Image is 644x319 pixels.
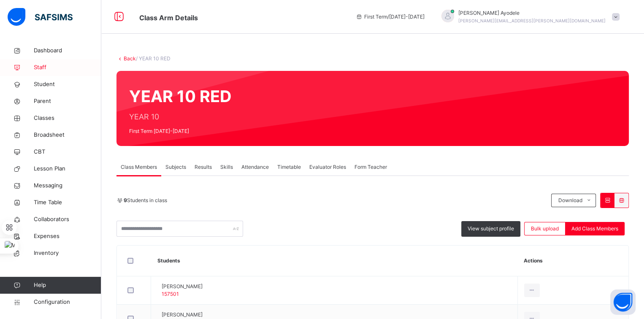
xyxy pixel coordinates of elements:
[558,197,582,204] span: Download
[121,163,157,171] span: Class Members
[458,9,606,17] span: [PERSON_NAME] Ayodele
[309,163,346,171] span: Evaluator Roles
[34,281,101,289] span: Help
[277,163,301,171] span: Timetable
[151,246,518,276] th: Students
[8,8,73,26] img: safsims
[34,46,101,55] span: Dashboard
[34,249,101,257] span: Inventory
[34,114,101,122] span: Classes
[34,63,101,72] span: Staff
[124,197,167,204] span: Students in class
[34,232,101,241] span: Expenses
[517,246,628,276] th: Actions
[34,131,101,139] span: Broadsheet
[531,225,559,232] span: Bulk upload
[165,163,186,171] span: Subjects
[34,80,101,89] span: Student
[241,163,269,171] span: Attendance
[139,14,198,22] span: Class Arm Details
[34,298,101,306] span: Configuration
[458,18,606,23] span: [PERSON_NAME][EMAIL_ADDRESS][PERSON_NAME][DOMAIN_NAME]
[571,225,618,232] span: Add Class Members
[124,55,136,62] a: Back
[468,225,514,232] span: View subject profile
[195,163,212,171] span: Results
[162,311,203,319] span: [PERSON_NAME]
[34,97,101,105] span: Parent
[124,197,127,203] b: 9
[433,9,624,24] div: SolomonAyodele
[34,148,101,156] span: CBT
[34,165,101,173] span: Lesson Plan
[34,198,101,207] span: Time Table
[610,289,636,315] button: Open asap
[356,13,425,21] span: session/term information
[162,283,203,290] span: [PERSON_NAME]
[136,55,170,62] span: / YEAR 10 RED
[34,181,101,190] span: Messaging
[34,215,101,224] span: Collaborators
[220,163,233,171] span: Skills
[162,291,179,297] span: 157501
[354,163,387,171] span: Form Teacher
